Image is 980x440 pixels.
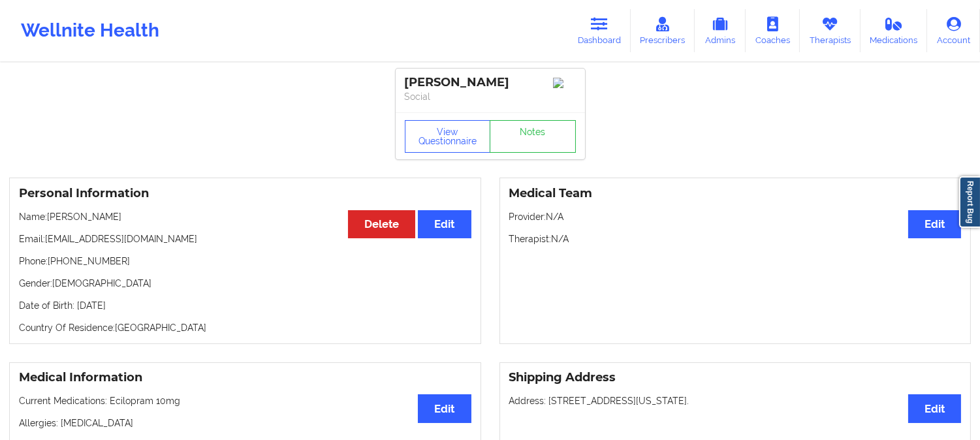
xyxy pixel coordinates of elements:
[19,210,471,223] p: Name: [PERSON_NAME]
[509,394,962,407] p: Address: [STREET_ADDRESS][US_STATE].
[405,90,576,103] p: Social
[405,75,576,90] div: [PERSON_NAME]
[19,255,471,268] p: Phone: [PHONE_NUMBER]
[631,9,695,52] a: Prescribers
[568,9,631,52] a: Dashboard
[19,232,471,245] p: Email: [EMAIL_ADDRESS][DOMAIN_NAME]
[927,9,980,52] a: Account
[509,370,962,385] h3: Shipping Address
[19,394,471,407] p: Current Medications: Ecilopram 10mg
[509,210,962,223] p: Provider: N/A
[19,277,471,290] p: Gender: [DEMOGRAPHIC_DATA]
[490,120,576,153] a: Notes
[908,394,961,422] button: Edit
[19,299,471,312] p: Date of Birth: [DATE]
[19,186,471,201] h3: Personal Information
[861,9,928,52] a: Medications
[800,9,861,52] a: Therapists
[959,176,980,228] a: Report Bug
[509,186,962,201] h3: Medical Team
[418,394,471,422] button: Edit
[695,9,746,52] a: Admins
[19,370,471,385] h3: Medical Information
[19,321,471,334] p: Country Of Residence: [GEOGRAPHIC_DATA]
[405,120,491,153] button: View Questionnaire
[908,210,961,238] button: Edit
[418,210,471,238] button: Edit
[19,416,471,430] p: Allergies: [MEDICAL_DATA]
[553,78,576,88] img: Image%2Fplaceholer-image.png
[348,210,415,238] button: Delete
[509,232,962,245] p: Therapist: N/A
[746,9,800,52] a: Coaches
